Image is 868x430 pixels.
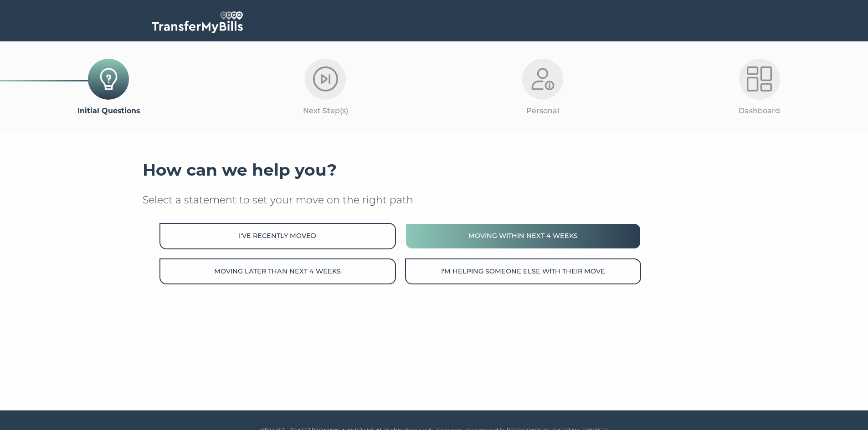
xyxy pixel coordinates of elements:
[217,105,434,117] p: Next Step(s)
[405,223,641,249] button: Moving within next 4 weeks
[159,258,395,284] button: Moving later than next 4 weeks
[143,160,726,180] h3: How can we help you?
[143,193,726,207] p: Select a statement to set your move on the right path
[159,223,395,249] button: I've recently moved
[434,105,651,117] p: Personal
[747,66,772,91] img: Dashboard-Light.png
[405,258,641,284] button: I'm helping someone else with their move
[152,11,243,33] img: TransferMyBills.com - Helping ease the stress of moving
[530,66,555,91] img: Personal-Light.png
[313,66,338,91] img: Next-Step-Light.png
[96,66,121,91] img: Initial-Questions-Icon.png
[651,105,868,117] p: Dashboard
